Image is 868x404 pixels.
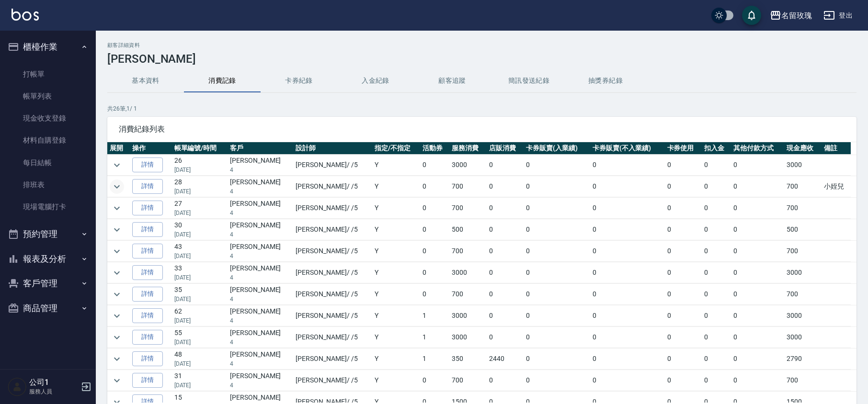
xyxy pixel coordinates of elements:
p: 4 [230,209,291,217]
button: 簡訊發送紀錄 [491,69,567,92]
a: 現金收支登錄 [4,107,92,129]
td: 0 [702,241,731,262]
button: 登出 [820,7,857,24]
td: 0 [665,176,702,197]
td: Y [372,262,420,283]
th: 扣入金 [702,142,731,155]
td: 700 [784,284,822,305]
td: 0 [702,176,731,197]
td: 0 [665,262,702,283]
td: 0 [731,262,784,283]
td: Y [372,327,420,348]
td: 0 [487,176,524,197]
a: 詳情 [132,287,163,302]
a: 帳單列表 [4,85,92,107]
td: 0 [524,284,590,305]
td: Y [372,284,420,305]
button: 櫃檯作業 [4,34,92,59]
td: 3000 [449,305,487,326]
td: 27 [172,198,228,219]
td: 0 [702,219,731,240]
td: 350 [449,348,487,370]
td: 0 [487,327,524,348]
td: 0 [731,241,784,262]
p: [DATE] [174,359,225,368]
td: [PERSON_NAME] [228,262,293,283]
td: [PERSON_NAME] / /5 [293,370,372,391]
p: 共 26 筆, 1 / 1 [107,104,857,113]
p: 4 [230,295,291,303]
td: 0 [590,305,664,326]
p: 4 [230,359,291,368]
th: 客戶 [228,142,293,155]
p: 4 [230,252,291,260]
td: 700 [449,241,487,262]
p: [DATE] [174,381,225,390]
a: 詳情 [132,222,163,237]
td: 0 [731,327,784,348]
td: 0 [590,176,664,197]
td: [PERSON_NAME] [228,198,293,219]
h3: [PERSON_NAME] [107,52,857,66]
td: 0 [590,327,664,348]
td: [PERSON_NAME] / /5 [293,155,372,176]
h5: 公司1 [29,378,78,387]
td: 700 [784,198,822,219]
button: 報表及分析 [4,247,92,271]
button: 卡券紀錄 [261,69,337,92]
td: 0 [524,155,590,176]
td: 0 [524,176,590,197]
td: 0 [702,262,731,283]
td: 0 [731,348,784,370]
p: 4 [230,230,291,239]
a: 排班表 [4,174,92,196]
td: 0 [420,155,449,176]
td: 0 [731,219,784,240]
p: [DATE] [174,230,225,239]
button: save [742,6,761,25]
td: 0 [665,327,702,348]
a: 詳情 [132,330,163,345]
td: 1 [420,305,449,326]
button: expand row [110,309,124,323]
a: 詳情 [132,265,163,280]
th: 其他付款方式 [731,142,784,155]
td: 0 [665,219,702,240]
p: [DATE] [174,252,225,260]
td: 0 [524,370,590,391]
td: 0 [420,262,449,283]
td: 0 [665,284,702,305]
td: 31 [172,370,228,391]
td: 0 [487,155,524,176]
td: [PERSON_NAME] [228,155,293,176]
td: 0 [524,198,590,219]
button: expand row [110,201,124,215]
th: 活動券 [420,142,449,155]
td: 3000 [449,155,487,176]
a: 詳情 [132,179,163,194]
span: 消費紀錄列表 [119,124,845,134]
td: Y [372,370,420,391]
th: 設計師 [293,142,372,155]
button: expand row [110,223,124,237]
a: 詳情 [132,308,163,323]
td: [PERSON_NAME] [228,327,293,348]
td: 35 [172,284,228,305]
td: 700 [784,176,822,197]
a: 現場電腦打卡 [4,196,92,218]
td: 0 [702,327,731,348]
td: 0 [590,348,664,370]
button: expand row [110,373,124,388]
td: 0 [487,198,524,219]
td: 48 [172,348,228,370]
p: 4 [230,166,291,174]
td: 3000 [784,305,822,326]
p: [DATE] [174,273,225,282]
td: 0 [702,198,731,219]
td: 0 [665,241,702,262]
td: 700 [449,198,487,219]
p: [DATE] [174,187,225,196]
p: [DATE] [174,295,225,303]
button: 基本資料 [107,69,184,92]
th: 服務消費 [449,142,487,155]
